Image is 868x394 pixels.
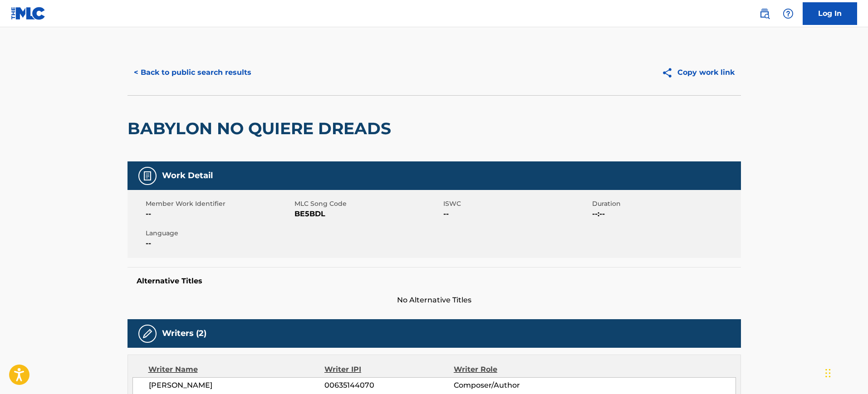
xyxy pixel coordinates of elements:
span: Composer/Author [454,380,571,391]
span: 00635144070 [324,380,453,391]
span: -- [146,209,292,219]
button: < Back to public search results [128,61,258,84]
div: Widget de chat [823,350,868,394]
h5: Alternative Titles [137,277,732,286]
span: --:-- [592,209,739,219]
img: Writers [142,328,153,339]
span: [PERSON_NAME] [149,380,325,391]
a: Log In [803,2,857,25]
span: -- [146,238,292,249]
iframe: Chat Widget [823,350,868,394]
h2: BABYLON NO QUIERE DREADS [128,118,396,139]
h5: Work Detail [162,170,213,181]
h5: Writers (2) [162,328,206,339]
div: Writer Name [148,364,325,375]
span: ISWC [443,199,590,209]
img: Work Detail [142,170,153,181]
span: Language [146,229,292,238]
button: Copy work link [655,61,741,84]
div: Arrastrar [825,360,831,387]
img: search [759,8,770,19]
span: Duration [592,199,739,209]
div: Help [779,5,797,23]
a: Public Search [755,5,774,23]
img: help [783,8,794,19]
div: Writer IPI [324,364,454,375]
span: -- [443,209,590,219]
span: BE5BDL [294,209,441,219]
img: MLC Logo [11,7,46,20]
span: No Alternative Titles [128,295,741,306]
div: Writer Role [454,364,571,375]
span: Member Work Identifier [146,199,292,209]
img: Copy work link [662,67,677,78]
span: MLC Song Code [294,199,441,209]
